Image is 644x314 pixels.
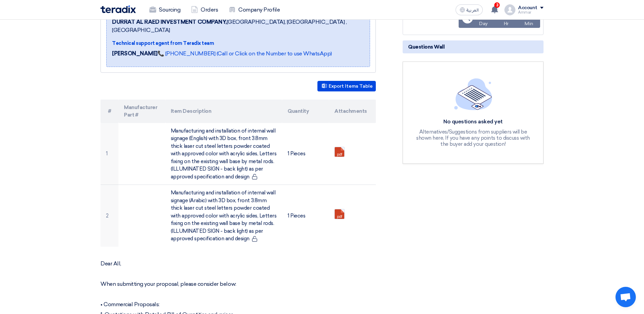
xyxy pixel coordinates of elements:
[100,100,118,123] th: #
[158,50,332,57] a: 📞 [PHONE_NUMBER] (Call or Click on the Number to use WhatsApp)
[112,19,227,25] b: DURRAT AL RAED INVESTMENT COMPANY,
[282,123,329,185] td: 1 Pieces
[100,185,118,247] td: 2
[112,18,364,34] span: [GEOGRAPHIC_DATA], [GEOGRAPHIC_DATA] ,[GEOGRAPHIC_DATA]
[615,287,636,307] a: Open chat
[518,11,544,14] div: Ammar
[504,20,509,27] div: Hr
[329,100,376,123] th: Attachments
[100,123,118,185] td: 1
[525,20,533,27] div: Min
[165,123,282,185] td: Manufacturing and installation of internal wall signage (English) with 3D box, front 3.8mm thick ...
[186,2,223,17] a: Orders
[335,209,389,250] a: SAMPLE__RECEPTION_CENOMI_LOGO__DETAILS_box__mm_1756393038524.pdf
[165,185,282,247] td: Manufacturing and installation of internal wall signage (Arabic) with 3D box, front 3.8mm thick l...
[100,281,376,287] p: When submitting your proposal, please consider below:
[416,129,531,147] div: Alternatives/Suggestions from suppliers will be shown here, If you have any points to discuss wit...
[282,100,329,123] th: Quantity
[456,4,483,15] button: العربية
[518,5,537,11] div: Account
[454,78,492,110] img: empty_state_list.svg
[282,185,329,247] td: 1 Pieces
[112,40,364,47] div: Technical support agent from Teradix team
[144,2,186,17] a: Sourcing
[100,5,136,13] img: Teradix logo
[112,50,158,57] strong: [PERSON_NAME]
[100,260,376,267] p: Dear All,
[223,2,285,17] a: Company Profile
[335,147,389,188] a: SAMPLE__RECEPTION_CENOMI_LOGO__DETAILS_box__mm_1756393030275.pdf
[479,20,488,27] div: Day
[165,100,282,123] th: Item Description
[317,81,376,91] button: Export Items Table
[416,118,531,125] div: No questions asked yet
[494,2,500,8] span: 3
[100,301,376,308] p: • Commercial Proposals:
[504,4,515,15] img: profile_test.png
[466,8,479,13] span: العربية
[408,43,444,51] span: Questions Wall
[118,100,165,123] th: Manufacturer Part #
